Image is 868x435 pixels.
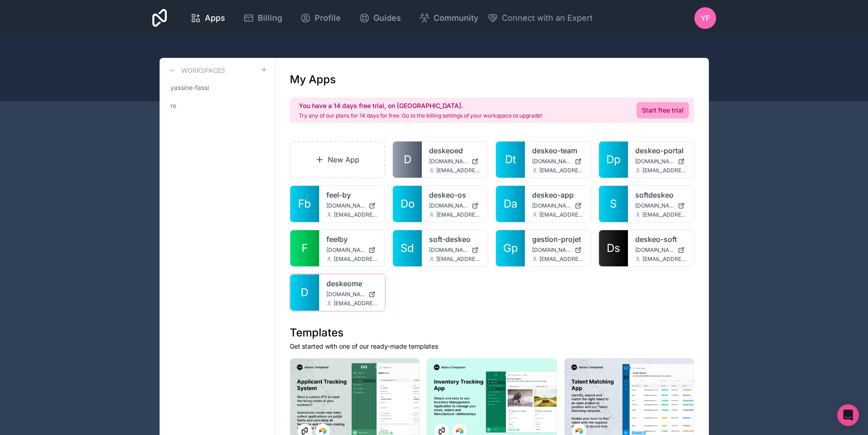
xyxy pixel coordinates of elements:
a: Dt [496,142,525,178]
a: soft-deskeo [429,234,481,245]
div: Open Intercom Messenger [837,404,859,426]
span: [EMAIL_ADDRESS][DOMAIN_NAME] [436,211,481,218]
span: D [404,152,411,167]
a: deskeo-team [532,145,584,156]
span: [DOMAIN_NAME] [635,202,674,209]
span: [DOMAIN_NAME] [635,246,674,254]
h2: You have a 14 days free trial, on [GEOGRAPHIC_DATA]. [299,101,542,110]
span: [EMAIL_ADDRESS][DOMAIN_NAME] [539,255,584,263]
a: Workspaces [167,65,225,76]
a: [DOMAIN_NAME] [326,291,378,298]
span: Billing [258,12,282,24]
button: Connect with an Expert [487,12,593,24]
a: [DOMAIN_NAME] [532,246,584,254]
img: Airtable Logo [576,427,583,435]
span: Gp [503,241,518,255]
span: Sd [401,241,414,255]
a: Profile [293,8,348,28]
img: Airtable Logo [319,427,326,435]
a: D [393,142,422,178]
a: [DOMAIN_NAME] [326,202,378,209]
a: [DOMAIN_NAME] [326,246,378,254]
span: [DOMAIN_NAME] [429,246,468,254]
span: Fb [298,197,311,211]
span: Da [504,197,517,211]
a: softdeskeo [635,189,687,200]
span: [EMAIL_ADDRESS][DOMAIN_NAME] [539,167,584,174]
span: [EMAIL_ADDRESS][DOMAIN_NAME] [436,255,481,263]
a: Fb [290,186,319,222]
span: yassine-fassi [170,83,209,92]
span: [DOMAIN_NAME] [429,202,468,209]
span: YF [701,13,710,24]
a: feel-by [326,189,378,200]
img: Airtable Logo [456,427,463,435]
span: Connect with an Expert [502,12,593,24]
span: [EMAIL_ADDRESS][DOMAIN_NAME] [334,211,378,218]
p: Get started with one of our ready-made templates [290,342,694,351]
a: feelby [326,234,378,245]
span: [DOMAIN_NAME] [429,158,468,165]
a: [DOMAIN_NAME] [635,158,687,165]
span: D [301,285,308,300]
span: [EMAIL_ADDRESS][DOMAIN_NAME] [539,211,584,218]
a: S [599,186,628,222]
span: Dp [606,152,621,167]
a: Billing [236,8,289,28]
a: [DOMAIN_NAME] [532,202,584,209]
a: D [290,274,319,311]
a: Guides [352,8,408,28]
span: [DOMAIN_NAME] [326,291,365,298]
span: [DOMAIN_NAME] [326,202,365,209]
span: [EMAIL_ADDRESS][DOMAIN_NAME] [642,211,687,218]
h1: Templates [290,326,694,340]
a: Do [393,186,422,222]
span: Profile [315,12,341,24]
a: yassine-fassi [167,80,268,96]
span: [EMAIL_ADDRESS][DOMAIN_NAME] [642,167,687,174]
a: [DOMAIN_NAME] [429,202,481,209]
a: [DOMAIN_NAME] [635,202,687,209]
a: Da [496,186,525,222]
span: S [610,197,617,211]
span: Do [401,197,415,211]
p: Try any of our plans for 14 days for free. Go to the billing settings of your workspace to upgrade! [299,112,542,119]
a: deskeome [326,278,378,289]
a: Apps [183,8,232,28]
a: deskeo-app [532,189,584,200]
h3: Workspaces [181,66,225,75]
span: Apps [205,12,225,24]
a: New App [290,141,386,178]
span: [EMAIL_ADDRESS][DOMAIN_NAME] [642,255,687,263]
a: deskeo-portal [635,145,687,156]
a: Sd [393,230,422,266]
span: [DOMAIN_NAME] [326,246,365,254]
span: Dt [505,152,516,167]
span: Ds [607,241,620,255]
a: Community [412,8,486,28]
a: Start free trial [637,102,689,118]
a: Gp [496,230,525,266]
a: deskeo-soft [635,234,687,245]
span: Guides [373,12,401,24]
a: [DOMAIN_NAME] [532,158,584,165]
span: [DOMAIN_NAME] [532,202,571,209]
span: F [302,241,308,255]
a: F [290,230,319,266]
a: re [167,98,268,114]
span: Community [434,12,478,24]
a: deskeoed [429,145,481,156]
h1: My Apps [290,72,336,87]
a: [DOMAIN_NAME] [429,158,481,165]
span: re [170,101,176,110]
a: [DOMAIN_NAME] [429,246,481,254]
span: [EMAIL_ADDRESS][DOMAIN_NAME] [436,167,481,174]
span: [DOMAIN_NAME] [532,158,571,165]
span: [DOMAIN_NAME] [635,158,674,165]
a: deskeo-os [429,189,481,200]
a: gestion-projet [532,234,584,245]
span: [EMAIL_ADDRESS][DOMAIN_NAME] [334,300,378,307]
a: Ds [599,230,628,266]
a: [DOMAIN_NAME] [635,246,687,254]
a: Dp [599,142,628,178]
